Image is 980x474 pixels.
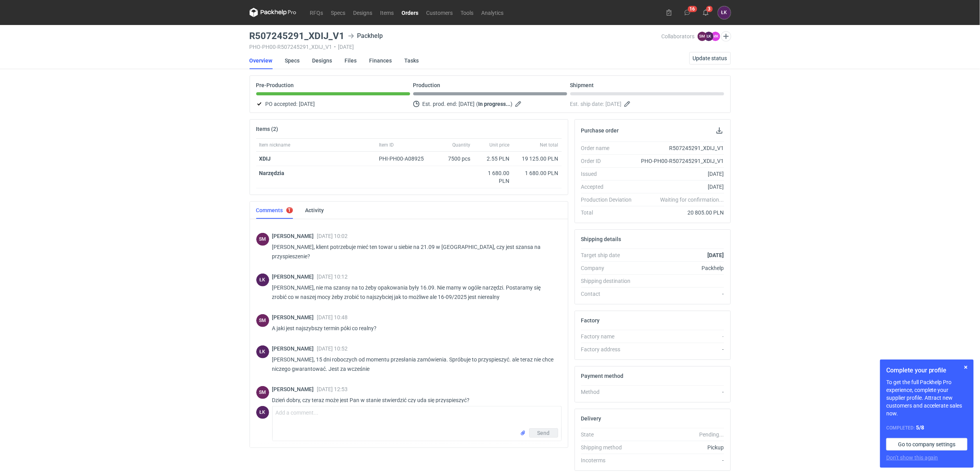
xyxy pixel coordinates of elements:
div: Factory name [581,333,638,340]
a: Files [345,52,357,69]
figcaption: ŁK [256,274,269,286]
div: Total [581,209,638,216]
a: RFQs [306,8,327,17]
a: XDIJ [259,156,271,162]
a: Specs [285,52,300,69]
div: 1 [288,207,291,213]
div: Shipping destination [581,277,638,285]
figcaption: ŁK [256,406,269,419]
a: Customers [423,8,457,17]
button: Download PO [715,126,724,135]
div: Sebastian Markut [256,233,269,246]
button: Edit estimated production end date [514,99,524,109]
div: PHO-PH00-R507245291_XDIJ_V1 [DATE] [250,44,662,50]
span: [PERSON_NAME] [272,314,317,320]
a: Go to company settings [886,438,968,451]
div: - [638,388,724,396]
div: - [638,456,724,464]
span: [DATE] 10:02 [317,233,348,239]
strong: Narzędzia [259,170,285,176]
div: Łukasz Kowalski [256,274,269,286]
svg: Packhelp Pro [250,8,296,17]
span: [DATE] 10:48 [317,314,348,320]
span: [PERSON_NAME] [272,274,317,280]
div: Contact [581,290,638,298]
div: Est. prod. end: [413,99,567,109]
p: [PERSON_NAME], 15 dni roboczych od momentu przesłania zamówienia. Spróbuje to przyspieszyć. ale t... [272,355,555,374]
span: [DATE] 10:12 [317,274,348,280]
h2: Delivery [581,415,602,422]
h2: Items (2) [256,126,278,132]
div: 1 680.00 PLN [477,169,510,185]
div: 2.55 PLN [477,155,510,163]
div: - [638,333,724,340]
div: [DATE] [638,170,724,178]
div: Method [581,388,638,396]
div: PHI-PH00-A08925 [379,155,432,163]
div: PO accepted: [256,99,410,109]
span: Update status [693,55,727,61]
a: Overview [250,52,273,69]
p: Shipment [570,82,594,88]
em: Pending... [699,431,724,438]
div: Production Deviation [581,196,638,204]
div: Est. ship date: [570,99,724,109]
div: - [638,290,724,298]
div: Łukasz Kowalski [718,6,731,19]
span: • [334,44,336,50]
button: ŁK [718,6,731,19]
span: Send [537,430,550,436]
div: Pickup [638,444,724,451]
span: [DATE] 10:52 [317,345,348,352]
span: Unit price [490,142,510,148]
div: Completed: [886,424,968,432]
div: [DATE] [638,183,724,191]
div: Packhelp [348,31,383,41]
a: Tools [457,8,478,17]
p: A jaki jest najszybszy termin póki co realny? [272,324,555,333]
div: Sebastian Markut [256,314,269,327]
div: Incoterms [581,456,638,464]
strong: [DATE] [707,252,724,258]
button: 3 [700,6,712,19]
span: [DATE] 12:53 [317,386,348,392]
figcaption: SM [698,32,707,41]
a: Orders [398,8,423,17]
button: Skip for now [961,363,971,372]
div: State [581,431,638,438]
strong: 5 / 8 [916,424,924,431]
button: 16 [681,6,694,19]
figcaption: SM [256,386,269,399]
button: Edit estimated shipping date [623,99,633,109]
em: ( [477,101,478,107]
em: ) [511,101,513,107]
span: [PERSON_NAME] [272,233,317,239]
div: R507245291_XDIJ_V1 [638,144,724,152]
div: Factory address [581,345,638,353]
button: Don’t show this again [886,454,938,461]
figcaption: SM [256,314,269,327]
span: Net total [540,142,559,148]
figcaption: MK [711,32,720,41]
a: Activity [305,202,324,219]
h2: Payment method [581,373,624,379]
p: Production [413,82,441,88]
a: Items [377,8,398,17]
div: Company [581,264,638,272]
div: 7500 pcs [435,152,474,166]
a: Designs [350,8,377,17]
span: [PERSON_NAME] [272,386,317,392]
span: [DATE] [459,99,475,109]
div: Order name [581,144,638,152]
span: Quantity [453,142,471,148]
p: [PERSON_NAME], nie ma szansy na to żeby opakowania były 16.09. Nie mamy w ogóle narzędzi. Postara... [272,283,555,302]
div: Target ship date [581,251,638,259]
div: Issued [581,170,638,178]
h2: Factory [581,317,600,324]
a: Tasks [405,52,419,69]
div: Accepted [581,183,638,191]
div: Sebastian Markut [256,386,269,399]
div: Łukasz Kowalski [256,406,269,419]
